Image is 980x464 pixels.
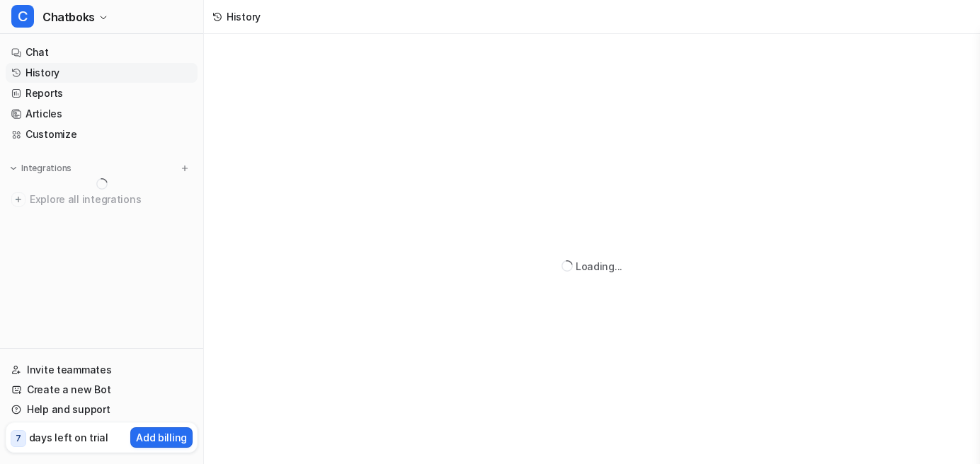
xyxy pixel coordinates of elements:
[16,432,21,445] p: 7
[29,430,108,445] p: days left on trial
[6,63,198,83] a: History
[6,360,198,380] a: Invite teammates
[6,42,198,62] a: Chat
[227,9,261,24] div: History
[6,380,198,400] a: Create a new Bot
[136,430,187,445] p: Add billing
[6,104,198,124] a: Articles
[11,5,34,28] span: C
[11,192,25,207] img: explore all integrations
[6,83,198,103] a: Reports
[6,400,198,419] a: Help and support
[42,7,95,27] span: Chatboks
[576,259,622,274] div: Loading...
[6,190,198,209] a: Explore all integrations
[30,188,192,211] span: Explore all integrations
[6,161,76,175] button: Integrations
[8,163,18,173] img: expand menu
[6,124,198,144] a: Customize
[130,427,193,448] button: Add billing
[180,163,190,173] img: menu_add.svg
[21,163,72,174] p: Integrations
